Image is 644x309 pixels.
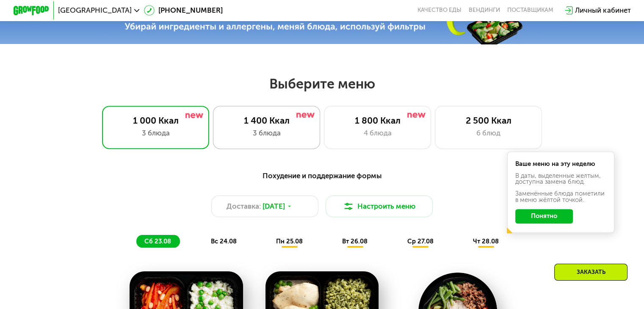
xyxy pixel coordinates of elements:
div: 6 блюд [444,128,533,138]
div: В даты, выделенные желтым, доступна замена блюд. [515,173,607,185]
span: [GEOGRAPHIC_DATA] [58,7,132,14]
div: поставщикам [507,7,553,14]
span: пн 25.08 [276,237,303,245]
a: [PHONE_NUMBER] [144,5,223,16]
div: 3 блюда [222,128,311,138]
span: вт 26.08 [342,237,368,245]
h2: Выберите меню [29,75,616,92]
div: 3 блюда [111,128,200,138]
a: Вендинги [469,7,500,14]
div: 2 500 Ккал [444,115,533,126]
div: 1 800 Ккал [333,115,422,126]
div: Заказать [554,264,627,281]
span: [DATE] [263,201,285,212]
a: Качество еды [417,7,462,14]
div: Личный кабинет [575,5,630,16]
span: вс 24.08 [210,237,236,245]
div: 1 000 Ккал [111,115,200,126]
button: Настроить меню [326,196,433,217]
span: чт 28.08 [473,237,499,245]
div: 1 400 Ккал [222,115,311,126]
span: Доставка: [227,201,261,212]
div: Похудение и поддержание формы [57,170,587,181]
div: Ваше меню на эту неделю [515,161,607,167]
span: ср 27.08 [407,237,433,245]
div: Заменённые блюда пометили в меню жёлтой точкой. [515,190,607,203]
button: Понятно [515,209,573,223]
span: сб 23.08 [144,237,171,245]
div: 4 блюда [333,128,422,138]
